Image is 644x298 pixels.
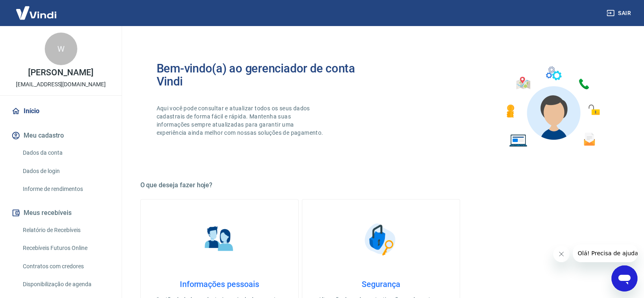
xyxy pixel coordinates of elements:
div: W [45,33,77,65]
h4: Segurança [315,279,447,289]
img: Informações pessoais [199,219,240,260]
iframe: Botão para abrir a janela de mensagens [611,265,637,291]
img: Segurança [360,219,401,260]
a: Relatório de Recebíveis [20,222,112,239]
h4: Informações pessoais [154,279,285,289]
img: Imagem de um avatar masculino com diversos icones exemplificando as funcionalidades do gerenciado... [499,62,606,152]
iframe: Mensagem da empresa [573,244,637,262]
button: Meu cadastro [10,127,112,145]
button: Sair [605,6,634,21]
p: Aqui você pode consultar e atualizar todos os seus dados cadastrais de forma fácil e rápida. Mant... [157,104,325,137]
h5: O que deseja fazer hoje? [140,181,622,189]
p: [EMAIL_ADDRESS][DOMAIN_NAME] [16,80,106,89]
iframe: Fechar mensagem [553,246,570,262]
a: Contratos com credores [20,258,112,275]
a: Informe de rendimentos [20,181,112,197]
a: Dados da conta [20,145,112,161]
span: Olá! Precisa de ajuda? [5,6,68,12]
a: Dados de login [20,163,112,180]
a: Recebíveis Futuros Online [20,240,112,256]
img: Vindi [10,0,63,25]
p: [PERSON_NAME] [28,68,93,77]
a: Disponibilização de agenda [20,276,112,293]
button: Meus recebíveis [10,204,112,222]
h2: Bem-vindo(a) ao gerenciador de conta Vindi [157,62,381,88]
a: Início [10,102,112,120]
